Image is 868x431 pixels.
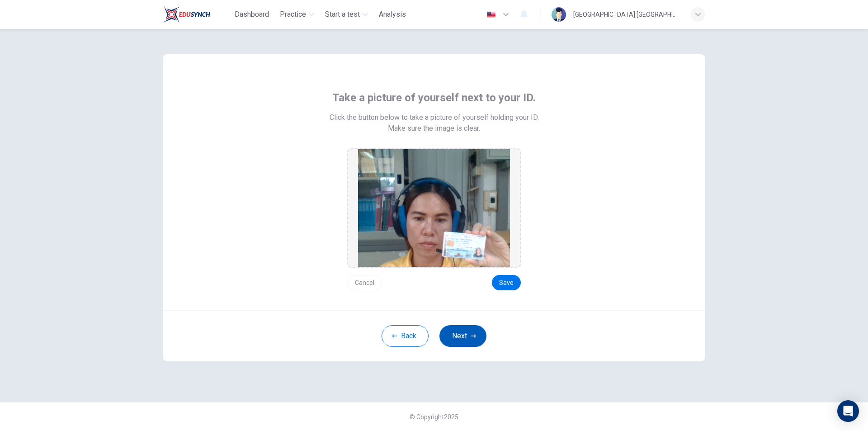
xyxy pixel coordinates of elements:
span: Analysis [379,9,406,20]
span: Click the button below to take a picture of yourself holding your ID. [330,112,539,123]
button: Back [382,325,429,347]
button: Next [439,325,486,347]
button: Dashboard [231,6,273,23]
div: Open Intercom Messenger [837,400,859,422]
img: Profile picture [552,7,566,22]
img: preview screemshot [358,149,510,267]
span: Take a picture of yourself next to your ID. [332,90,536,105]
img: Train Test logo [163,5,210,24]
span: Start a test [325,9,360,20]
span: Dashboard [235,9,269,20]
span: © Copyright 2025 [410,413,458,421]
button: Practice [276,6,318,23]
button: Cancel [347,275,382,290]
button: Start a test [321,6,372,23]
div: [GEOGRAPHIC_DATA] [GEOGRAPHIC_DATA] [573,9,680,20]
button: Analysis [375,6,410,23]
button: Save [492,275,521,290]
img: en [486,11,497,18]
span: Practice [280,9,306,20]
span: Make sure the image is clear. [388,123,480,134]
a: Train Test logo [163,5,231,24]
